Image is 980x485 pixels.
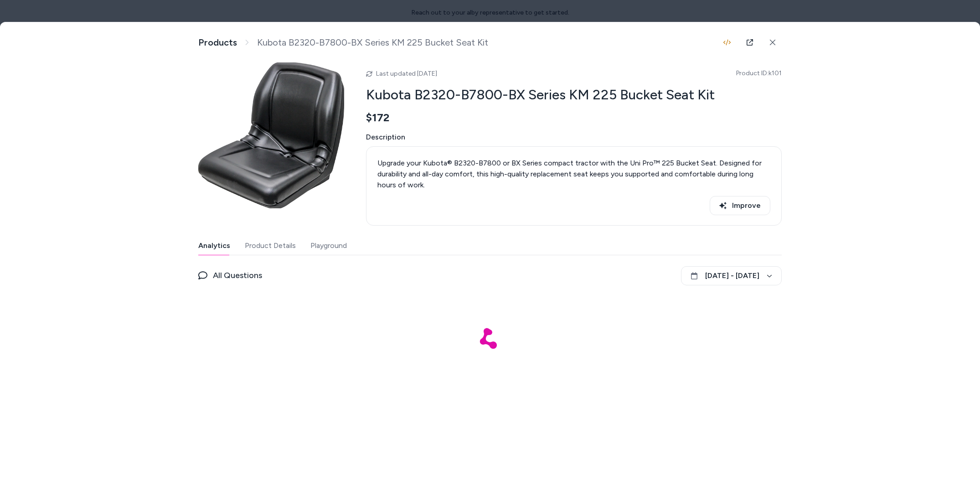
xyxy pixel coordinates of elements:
button: [DATE] - [DATE] [681,266,782,285]
span: All Questions [213,269,262,282]
button: Analytics [198,237,230,255]
nav: breadcrumb [198,37,488,48]
button: Improve [710,196,770,215]
img: 6619.jpg [198,62,344,208]
span: $172 [366,111,390,124]
a: Products [198,37,237,48]
span: Kubota B2320-B7800-BX Series KM 225 Bucket Seat Kit [257,37,488,48]
span: Product ID: k101 [736,69,782,78]
button: Playground [310,237,347,255]
span: Last updated [DATE] [376,70,437,77]
span: Description [366,132,782,143]
button: Product Details [245,237,296,255]
p: Upgrade your Kubota® B2320-B7800 or BX Series compact tractor with the Uni Pro™ 225 Bucket Seat. ... [377,158,770,191]
h2: Kubota B2320-B7800-BX Series KM 225 Bucket Seat Kit [366,86,782,103]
